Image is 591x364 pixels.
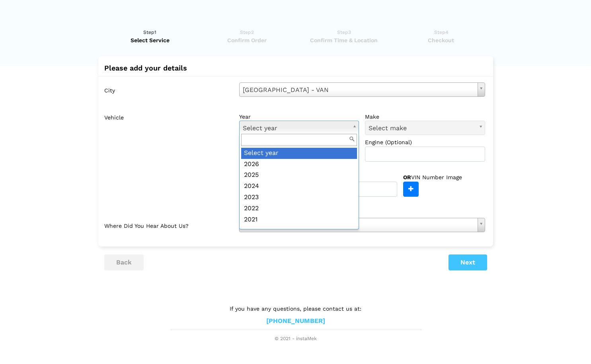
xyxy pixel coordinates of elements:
[241,170,357,181] div: 2025
[241,214,357,225] div: 2021
[241,181,357,192] div: 2024
[241,148,357,159] div: Select year
[241,159,357,170] div: 2026
[241,203,357,214] div: 2022
[241,225,357,236] div: 2020
[241,192,357,203] div: 2023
